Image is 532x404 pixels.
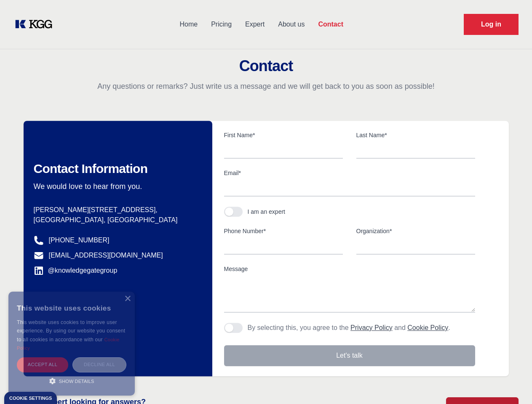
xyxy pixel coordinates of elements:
[9,396,52,401] div: Cookie settings
[34,215,199,225] p: [GEOGRAPHIC_DATA], [GEOGRAPHIC_DATA]
[34,205,199,215] p: [PERSON_NAME][STREET_ADDRESS],
[10,58,522,74] h2: Contact
[311,13,350,35] a: Contact
[59,379,94,384] span: Show details
[248,323,450,333] p: By selecting this, you agree to the and .
[271,13,311,35] a: About us
[224,345,475,366] button: Let's talk
[464,14,519,35] a: Request Demo
[72,357,126,372] div: Decline all
[49,235,110,245] a: [PHONE_NUMBER]
[248,207,286,216] div: I am an expert
[173,13,204,35] a: Home
[17,337,120,351] a: Cookie Policy
[350,324,393,331] a: Privacy Policy
[224,169,475,177] label: Email*
[49,250,163,260] a: [EMAIL_ADDRESS][DOMAIN_NAME]
[204,13,238,35] a: Pricing
[34,161,199,176] h2: Contact Information
[124,296,131,302] div: Close
[490,364,532,404] iframe: Chat Widget
[356,227,475,235] label: Organization*
[224,227,343,235] label: Phone Number*
[356,131,475,139] label: Last Name*
[17,298,126,318] div: This website uses cookies
[224,265,475,273] label: Message
[17,319,125,343] span: This website uses cookies to improve user experience. By using our website you consent to all coo...
[17,357,68,372] div: Accept all
[34,266,118,276] a: @knowledgegategroup
[407,324,448,331] a: Cookie Policy
[224,131,343,139] label: First Name*
[13,18,59,31] a: KOL Knowledge Platform: Talk to Key External Experts (KEE)
[34,181,199,191] p: We would love to hear from you.
[10,81,522,91] p: Any questions or remarks? Just write us a message and we will get back to you as soon as possible!
[17,377,126,385] div: Show details
[238,13,271,35] a: Expert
